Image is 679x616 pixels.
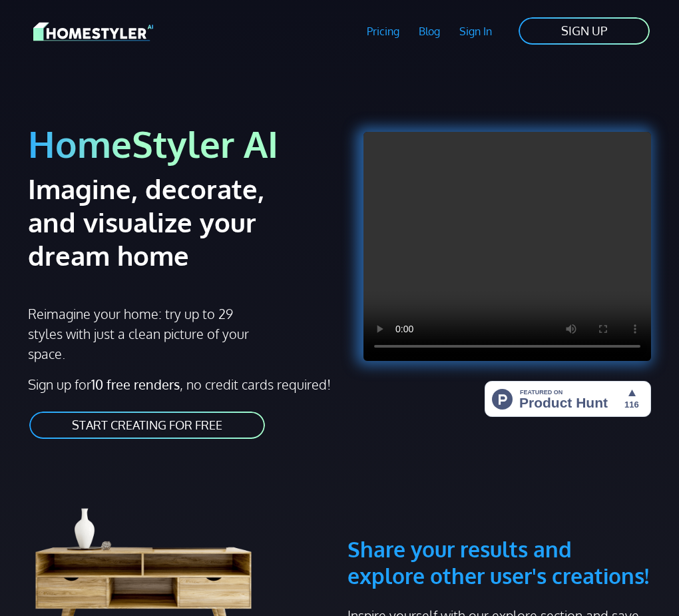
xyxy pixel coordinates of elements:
[28,410,266,440] a: START CREATING FOR FREE
[449,16,501,47] a: Sign In
[347,472,651,589] h3: Share your results and explore other user's creations!
[28,304,256,364] p: Reimagine your home: try up to 29 styles with just a clean picture of your space.
[28,121,332,166] h1: HomeStyler AI
[33,20,153,43] img: HomeStyler AI logo
[517,16,651,46] a: SIGN UP
[409,16,449,47] a: Blog
[28,172,271,272] h2: Imagine, decorate, and visualize your dream home
[357,16,409,47] a: Pricing
[91,376,180,393] strong: 10 free renders
[28,374,332,394] p: Sign up for , no credit cards required!
[485,381,651,417] img: HomeStyler AI - Interior Design Made Easy: One Click to Your Dream Home | Product Hunt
